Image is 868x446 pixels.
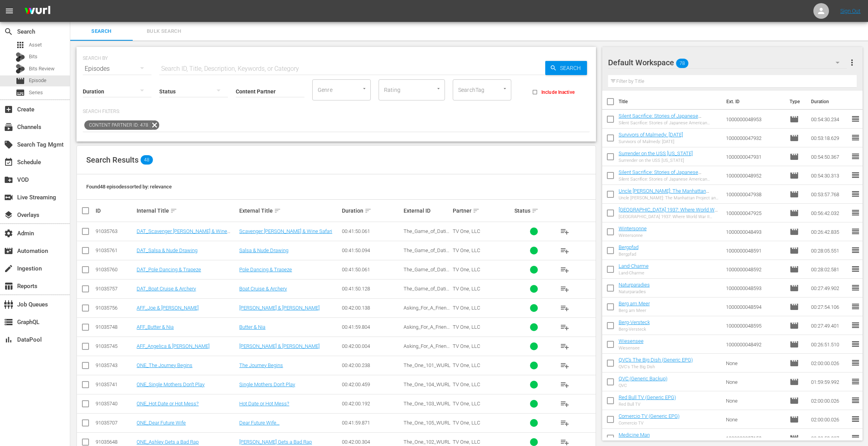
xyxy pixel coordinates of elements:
[342,228,401,234] div: 00:41:50.061
[29,77,46,84] span: Episode
[239,382,295,387] a: Single Mothers Don’t Play
[790,415,799,424] span: Episode
[342,382,401,387] div: 00:42:00.459
[453,382,480,387] span: TV One, LLC
[808,354,851,373] td: 02:00:00.026
[557,61,587,75] span: Search
[555,222,574,241] button: playlist_add
[723,279,787,297] td: 1000000048593
[555,241,574,260] button: playlist_add
[16,52,25,62] div: Bits
[840,8,861,14] a: Sign Out
[851,339,860,349] span: reorder
[137,267,201,272] a: DAT_Pole Dancing & Trapeze
[560,303,569,313] span: playlist_add
[790,152,799,161] span: Episode
[808,391,851,410] td: 02:00:00.026
[404,208,450,214] div: External ID
[404,343,450,355] span: Asking_For_A_Friend_107_WURL
[501,85,509,92] button: Open
[137,439,199,445] a: ONE_Ashley Gets a Bad Rap
[137,27,190,36] span: Bulk Search
[723,316,787,335] td: 1000000048595
[851,114,860,124] span: reorder
[96,382,134,387] div: 91035741
[453,206,512,215] div: Partner
[619,214,720,219] div: [GEOGRAPHIC_DATA] 1937: Where World War II Began
[619,120,720,125] div: Silent Sacrifice: Stories of Japanese American Incarceration - Part 2
[808,373,851,391] td: 01:59:59.992
[560,380,569,389] span: playlist_add
[851,133,860,142] span: reorder
[239,206,340,215] div: External Title
[86,155,139,165] span: Search Results
[560,361,569,370] span: playlist_add
[141,155,153,165] span: 48
[723,391,787,410] td: None
[723,373,787,391] td: None
[619,338,644,344] a: Wiesensee
[722,91,785,113] th: Ext. ID
[790,358,799,368] span: Episode
[435,85,442,92] button: Open
[851,321,860,330] span: reorder
[96,439,134,445] div: 91035648
[808,279,851,297] td: 00:27:49.902
[808,185,851,204] td: 00:53:57.768
[723,110,787,129] td: 1000000048953
[239,401,289,407] a: Hot Date or Hot Mess?
[619,376,667,382] a: QVC (Generic Backup)
[723,297,787,316] td: 1000000048594
[239,420,279,426] a: Dear Future Wife…
[619,383,667,388] div: QVC
[790,265,799,274] span: Episode
[847,58,857,67] span: more_vert
[545,61,587,75] button: Search
[808,316,851,335] td: 00:27:49.401
[514,206,553,215] div: Status
[790,377,799,387] span: Episode
[790,433,799,443] span: Episode
[723,260,787,279] td: 1000000048592
[16,88,25,97] span: Series
[365,207,372,214] span: sort
[790,190,799,199] span: Episode
[404,420,450,426] span: The_One_105_WURL
[790,321,799,330] span: Episode
[619,270,649,276] div: Land-Charme
[29,41,42,49] span: Asset
[239,286,287,292] a: Boat Cruise & Archery
[404,228,449,240] span: The_Game_of_Dating_104_WURL
[4,105,13,114] span: Create
[4,122,13,132] span: Channels
[806,91,853,113] th: Duration
[560,227,569,236] span: playlist_add
[29,65,55,73] span: Bits Review
[404,439,450,445] span: The_One_102_WURL
[790,302,799,312] span: Episode
[96,228,134,234] div: 91035763
[541,89,575,96] span: Include Inactive
[560,246,569,255] span: playlist_add
[75,27,128,36] span: Search
[342,286,401,292] div: 00:41:50.128
[137,247,197,253] a: DAT_Salsa & Nude Drawing
[851,152,860,161] span: reorder
[851,377,860,386] span: reorder
[619,132,683,138] a: Survivors of Malmedy: [DATE]
[96,324,134,330] div: 91035748
[5,6,14,16] span: menu
[342,305,401,311] div: 00:42:00.138
[4,140,13,149] span: Search Tag Mgmt
[96,247,134,253] div: 91035761
[274,207,281,214] span: sort
[96,208,134,214] div: ID
[4,300,13,309] span: Job Queues
[851,208,860,217] span: reorder
[723,204,787,222] td: 1000000047925
[560,342,569,351] span: playlist_add
[4,175,13,184] span: VOD
[808,147,851,166] td: 00:54:50.367
[239,305,320,311] a: [PERSON_NAME] & [PERSON_NAME]
[83,108,590,115] p: Search Filters:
